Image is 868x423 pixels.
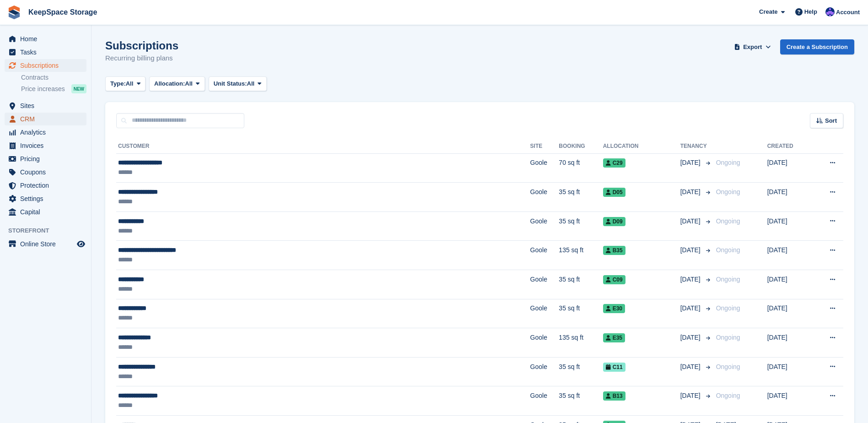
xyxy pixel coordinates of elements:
[603,246,625,255] span: B35
[680,139,712,154] th: Tenancy
[20,139,75,152] span: Invoices
[767,357,811,386] td: [DATE]
[603,139,680,154] th: Allocation
[5,99,86,112] a: menu
[530,183,559,212] td: Goole
[5,166,86,179] a: menu
[8,226,91,235] span: Storefront
[559,386,603,416] td: 35 sq ft
[75,239,86,249] a: Preview store
[5,179,86,192] a: menu
[116,139,530,154] th: Customer
[559,183,603,212] td: 35 sq ft
[20,59,75,72] span: Subscriptions
[603,363,625,372] span: C11
[20,46,75,59] span: Tasks
[530,299,559,328] td: Goole
[825,7,835,16] img: Chloe Clark
[716,304,740,312] span: Ongoing
[21,73,86,82] a: Contracts
[5,192,86,205] a: menu
[185,79,193,88] span: All
[603,217,625,226] span: D09
[780,39,854,54] a: Create a Subscription
[71,84,86,93] div: NEW
[126,79,134,88] span: All
[149,76,205,92] button: Allocation: All
[559,299,603,328] td: 35 sq ft
[7,5,21,19] img: stora-icon-8386f47178a22dfd0bd8f6a31ec36ba5ce8667c1dd55bd0f319d3a0aa187defe.svg
[767,270,811,299] td: [DATE]
[603,275,625,284] span: C09
[716,217,740,225] span: Ongoing
[603,333,625,342] span: E35
[5,59,86,72] a: menu
[5,113,86,125] a: menu
[559,328,603,358] td: 135 sq ft
[209,76,267,92] button: Unit Status: All
[680,275,702,284] span: [DATE]
[20,126,75,139] span: Analytics
[733,39,773,54] button: Export
[680,304,702,313] span: [DATE]
[804,7,817,16] span: Help
[680,217,702,226] span: [DATE]
[680,187,702,197] span: [DATE]
[603,304,625,313] span: E30
[716,188,740,195] span: Ongoing
[530,328,559,358] td: Goole
[716,334,740,341] span: Ongoing
[767,241,811,270] td: [DATE]
[21,84,86,94] a: Price increases NEW
[21,85,65,93] span: Price increases
[603,391,625,401] span: B13
[20,166,75,179] span: Coupons
[759,7,777,16] span: Create
[5,152,86,165] a: menu
[5,126,86,139] a: menu
[680,362,702,372] span: [DATE]
[110,79,126,88] span: Type:
[559,270,603,299] td: 35 sq ft
[5,33,86,45] a: menu
[20,33,75,45] span: Home
[767,299,811,328] td: [DATE]
[154,79,185,88] span: Allocation:
[716,276,740,283] span: Ongoing
[680,158,702,168] span: [DATE]
[530,386,559,416] td: Goole
[530,270,559,299] td: Goole
[559,211,603,241] td: 35 sq ft
[214,79,247,88] span: Unit Status:
[603,188,625,197] span: D05
[530,139,559,154] th: Site
[825,116,837,125] span: Sort
[25,5,101,20] a: KeepSpace Storage
[530,211,559,241] td: Goole
[559,357,603,386] td: 35 sq ft
[530,153,559,183] td: Goole
[767,183,811,212] td: [DATE]
[247,79,255,88] span: All
[20,238,75,250] span: Online Store
[20,192,75,205] span: Settings
[20,152,75,165] span: Pricing
[836,8,860,17] span: Account
[680,391,702,401] span: [DATE]
[20,206,75,218] span: Capital
[767,211,811,241] td: [DATE]
[559,241,603,270] td: 135 sq ft
[105,76,146,92] button: Type: All
[716,363,740,370] span: Ongoing
[105,39,178,52] h1: Subscriptions
[716,246,740,254] span: Ongoing
[767,153,811,183] td: [DATE]
[5,206,86,218] a: menu
[767,386,811,416] td: [DATE]
[767,328,811,358] td: [DATE]
[5,238,86,250] a: menu
[680,245,702,255] span: [DATE]
[559,153,603,183] td: 70 sq ft
[680,333,702,342] span: [DATE]
[530,357,559,386] td: Goole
